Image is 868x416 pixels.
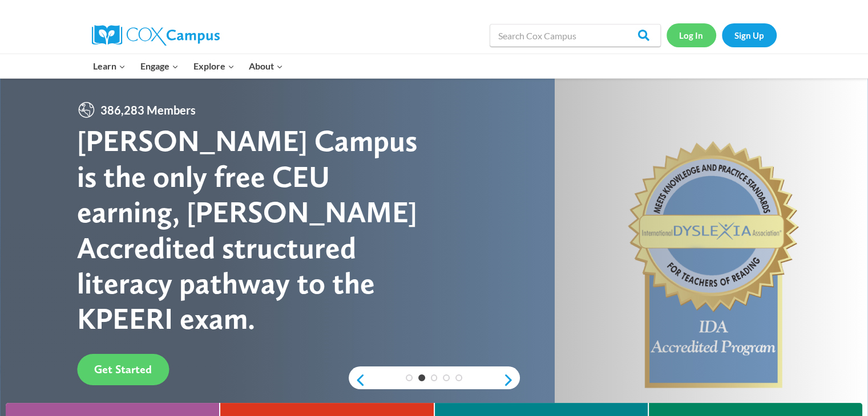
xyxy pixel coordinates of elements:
[96,101,200,119] span: 386,283 Members
[455,374,462,381] a: 5
[349,369,520,391] div: content slider buttons
[490,24,661,47] input: Search Cox Campus
[406,374,413,381] a: 1
[86,54,290,78] nav: Primary Navigation
[77,123,434,336] div: [PERSON_NAME] Campus is the only free CEU earning, [PERSON_NAME] Accredited structured literacy p...
[186,54,242,78] button: Child menu of Explore
[443,374,450,381] a: 4
[667,23,716,47] a: Log In
[77,354,169,385] a: Get Started
[86,54,134,78] button: Child menu of Learn
[349,373,366,387] a: previous
[667,23,777,47] nav: Secondary Navigation
[92,25,220,46] img: Cox Campus
[431,374,438,381] a: 3
[241,54,290,78] button: Child menu of About
[418,374,425,381] a: 2
[94,362,152,376] span: Get Started
[133,54,186,78] button: Child menu of Engage
[722,23,777,47] a: Sign Up
[503,373,520,387] a: next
